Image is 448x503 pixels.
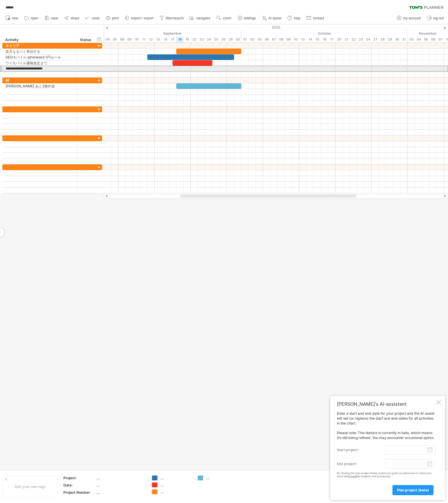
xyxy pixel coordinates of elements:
div: Wednesday, 17 September 2025 [169,36,176,43]
div: Tuesday, 21 October 2025 [343,36,350,43]
span: filter/search [166,16,184,20]
span: log out [433,16,444,20]
div: Friday, 31 October 2025 [401,36,408,43]
span: help [294,16,300,20]
div: Wednesday, 24 September 2025 [205,36,212,43]
div: Wednesday, 15 October 2025 [314,36,321,43]
div: Enter a start and end date for your project and the AI-assist will set (or replace) the start and... [337,411,435,495]
div: Add your own logo [3,476,57,498]
span: undo [92,16,100,20]
div: Thursday, 16 October 2025 [321,36,328,43]
div: Friday, 10 October 2025 [292,36,299,43]
div: Tuesday, 14 October 2025 [306,36,314,43]
a: plan project (beta) [392,485,434,495]
div: Thursday, 23 October 2025 [357,36,364,43]
div: Monday, 13 October 2025 [299,36,306,43]
a: contact [305,14,326,22]
div: キャリア [5,43,74,48]
div: Thursday, 2 October 2025 [249,36,256,43]
a: zoom [215,14,233,22]
label: start project: [337,445,385,455]
div: Friday, 12 September 2025 [147,36,155,43]
div: Monday, 3 November 2025 [408,36,415,43]
a: filter/search [158,14,186,22]
div: .... [160,482,192,487]
span: new [12,16,18,20]
div: Monday, 20 October 2025 [335,36,343,43]
div: .... [160,476,192,480]
div: Friday, 3 October 2025 [256,36,263,43]
div: Tuesday, 7 October 2025 [270,36,278,43]
a: my account [395,14,423,22]
div: Project Number [63,490,95,495]
a: new [4,14,20,22]
div: Tuesday, 30 September 2025 [234,36,241,43]
div: Wednesday, 22 October 2025 [350,36,357,43]
div: Friday, 26 September 2025 [220,36,227,43]
div: Friday, 5 September 2025 [111,36,118,43]
a: OpenAI [348,475,357,478]
span: open [31,16,38,20]
div: .... [96,476,145,480]
a: share [63,14,81,22]
div: Monday, 29 September 2025 [227,36,234,43]
div: Activity [5,37,74,43]
div: Thursday, 30 October 2025 [393,36,401,43]
a: AI assist [260,14,283,22]
div: 楽天なるべく発信する [5,49,74,54]
div: .... [96,483,145,488]
div: September 2025 [82,30,241,36]
div: [PERSON_NAME]'s AI-assistant [337,401,435,407]
a: save [43,14,60,22]
a: import / export [123,14,155,22]
div: October 2025 [241,30,408,36]
div: Wednesday, 10 September 2025 [133,36,140,43]
div: Friday, 7 November 2025 [437,36,444,43]
span: import / export [131,16,153,20]
a: help [286,14,302,22]
a: settings [236,14,258,22]
div: Wednesday, 8 October 2025 [278,36,285,43]
div: Thursday, 4 September 2025 [104,36,111,43]
label: end project: [337,459,385,469]
div: Status [80,37,93,43]
div: Tuesday, 28 October 2025 [379,36,386,43]
a: open [23,14,40,22]
div: Wednesday, 5 November 2025 [422,36,429,43]
a: log out [425,14,445,22]
span: my account [403,16,421,20]
div: GEOモバイル iphonese3 1円セール [5,54,74,60]
a: print [104,14,120,22]
div: Thursday, 25 September 2025 [212,36,220,43]
div: Tuesday, 23 September 2025 [198,36,205,43]
span: navigator [196,16,210,20]
a: undo [84,14,101,22]
div: Friday, 24 October 2025 [364,36,372,43]
span: zoom [223,16,231,20]
div: Tuesday, 9 September 2025 [126,36,133,43]
div: Thursday, 6 November 2025 [429,36,437,43]
div: Tuesday, 4 November 2025 [415,36,422,43]
div: Monday, 8 September 2025 [118,36,126,43]
span: contact [313,16,324,20]
div: Friday, 17 October 2025 [328,36,335,43]
div: Thursday, 11 September 2025 [140,36,147,43]
div: Project: [63,476,95,480]
div: [PERSON_NAME] あと2個作成 [5,83,74,89]
div: Thursday, 18 September 2025 [176,36,183,43]
span: AI assist [268,16,281,20]
div: Thursday, 9 October 2025 [285,36,292,43]
div: Monday, 6 October 2025 [263,36,270,43]
div: Friday, 19 September 2025 [183,36,191,43]
div: ワイモバイル価格改定まで [5,60,74,66]
div: Wednesday, 1 October 2025 [241,36,249,43]
div: Monday, 15 September 2025 [155,36,162,43]
span: settings [244,16,256,20]
div: .... [206,476,238,480]
div: Wednesday, 29 October 2025 [386,36,393,43]
div: Monday, 27 October 2025 [372,36,379,43]
div: Tuesday, 16 September 2025 [162,36,169,43]
div: Date: [63,483,95,488]
div: AI [5,78,74,83]
div: By clicking the 'plan project (beta)' button you grant us permission to share your input with for... [337,472,435,478]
